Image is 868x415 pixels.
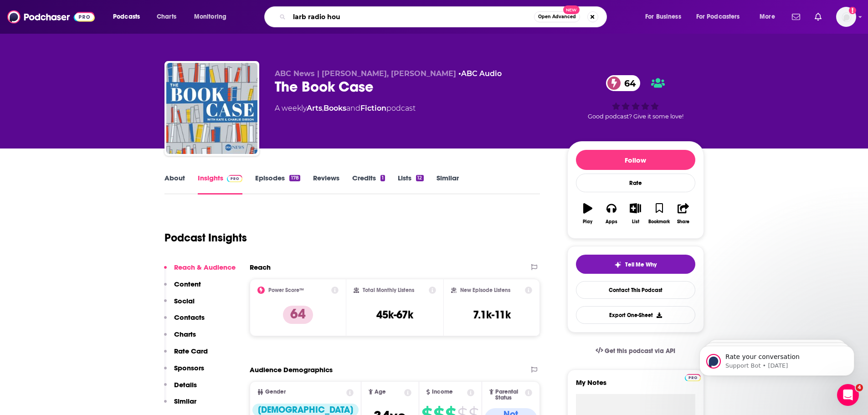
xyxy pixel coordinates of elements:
[174,347,208,355] p: Rate Card
[164,174,185,195] a: About
[461,69,502,78] a: ABC Audio
[352,174,385,195] a: Credits1
[645,10,681,23] span: For Business
[265,389,286,395] span: Gender
[307,104,322,113] a: Arts
[346,104,360,113] span: and
[275,103,416,114] div: A weekly podcast
[632,219,639,225] div: List
[250,263,271,272] h2: Reach
[836,7,856,27] img: User Profile
[322,104,324,113] span: ,
[194,10,226,23] span: Monitoring
[600,197,623,230] button: Apps
[174,364,204,372] p: Sponsors
[753,10,786,24] button: open menu
[174,397,196,405] p: Similar
[648,219,670,225] div: Bookmark
[113,10,140,23] span: Podcasts
[605,347,675,355] span: Get this podcast via API
[376,308,413,322] h3: 45k-67k
[164,347,208,364] button: Rate Card
[289,175,300,181] div: 178
[576,255,695,274] button: tell me why sparkleTell Me Why
[273,6,616,27] div: Search podcasts, credits, & more...
[614,261,621,268] img: tell me why sparkle
[164,297,195,313] button: Social
[363,287,414,293] h2: Total Monthly Listens
[268,287,304,293] h2: Power Score™
[606,75,640,91] a: 64
[576,306,695,324] button: Export One-Sheet
[583,219,592,225] div: Play
[623,197,647,230] button: List
[255,174,300,195] a: Episodes178
[760,10,775,23] span: More
[164,364,204,380] button: Sponsors
[7,8,95,26] img: Podchaser - Follow, Share and Rate Podcasts
[576,378,695,394] label: My Notes
[576,197,600,230] button: Play
[685,373,701,381] a: Pro website
[473,308,511,322] h3: 7.1k-11k
[837,384,859,406] iframe: Intercom live chat
[460,287,510,293] h2: New Episode Listens
[164,380,197,397] button: Details
[563,5,580,14] span: New
[380,175,385,181] div: 1
[615,75,640,91] span: 64
[588,340,683,362] a: Get this podcast via API
[107,10,152,24] button: open menu
[647,197,671,230] button: Bookmark
[458,69,502,78] span: •
[788,9,804,25] a: Show notifications dropdown
[416,175,423,181] div: 12
[289,10,534,24] input: Search podcasts, credits, & more...
[151,10,182,24] a: Charts
[398,174,423,195] a: Lists12
[275,69,456,78] span: ABC News | [PERSON_NAME], [PERSON_NAME]
[677,219,689,225] div: Share
[685,374,701,381] img: Podchaser Pro
[250,365,333,374] h2: Audience Demographics
[227,175,243,182] img: Podchaser Pro
[690,10,753,24] button: open menu
[432,389,453,395] span: Income
[283,306,313,324] p: 64
[639,10,693,24] button: open menu
[164,330,196,347] button: Charts
[856,384,863,391] span: 4
[164,280,201,297] button: Content
[174,380,197,389] p: Details
[538,15,576,19] span: Open Advanced
[324,104,346,113] a: Books
[437,174,459,195] a: Similar
[606,219,617,225] div: Apps
[811,9,825,25] a: Show notifications dropdown
[174,330,196,338] p: Charts
[157,10,176,23] span: Charts
[164,263,236,280] button: Reach & Audience
[696,10,740,23] span: For Podcasters
[375,389,386,395] span: Age
[174,297,195,305] p: Social
[198,174,243,195] a: InsightsPodchaser Pro
[360,104,386,113] a: Fiction
[495,389,524,401] span: Parental Status
[166,63,257,154] img: The Book Case
[164,313,205,330] button: Contacts
[576,174,695,192] div: Rate
[588,113,683,120] span: Good podcast? Give it some love!
[576,281,695,299] a: Contact This Podcast
[188,10,238,24] button: open menu
[836,7,856,27] span: Logged in as dbartlett
[534,11,580,22] button: Open AdvancedNew
[625,261,657,268] span: Tell Me Why
[686,327,868,390] iframe: Intercom notifications message
[567,69,704,126] div: 64Good podcast? Give it some love!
